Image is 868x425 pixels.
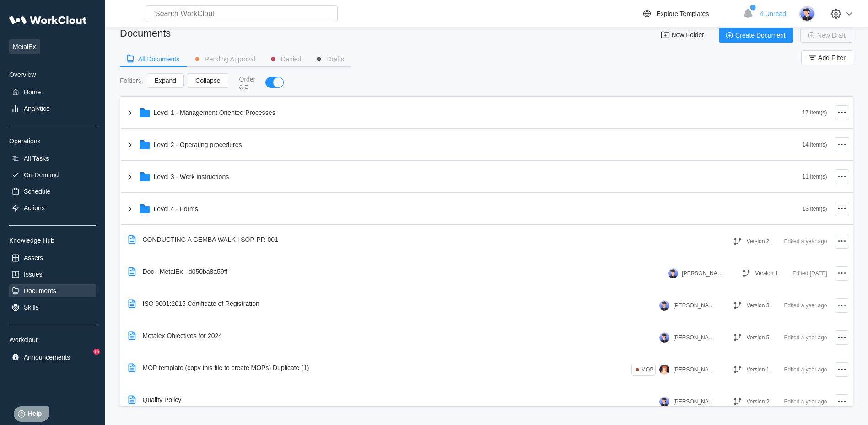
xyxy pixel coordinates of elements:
[24,254,43,262] div: Assets
[642,8,738,19] a: Explore Templates
[659,397,669,407] img: user-5.png
[802,206,827,212] div: 13 Item(s)
[755,270,778,277] div: Version 1
[9,39,40,54] span: MetalEx
[659,332,669,343] img: user-5.png
[308,52,351,66] button: Drafts
[802,174,827,180] div: 11 Item(s)
[9,137,96,145] div: Operations
[9,202,96,214] a: Actions
[9,102,96,115] a: Analytics
[784,236,827,247] div: Edited a year ago
[659,300,669,311] img: user-5.png
[143,268,228,275] div: Doc - MetalEx - d050ba8a59ff
[719,28,793,43] button: Create Document
[24,171,59,179] div: On-Demand
[9,336,96,343] div: Workclout
[802,109,827,116] div: 17 Item(s)
[668,268,678,278] img: user-5.png
[327,56,344,62] div: Drafts
[784,300,827,311] div: Edited a year ago
[195,77,220,84] span: Collapse
[793,268,827,279] div: Edited [DATE]
[9,237,96,244] div: Knowledge Hub
[143,364,309,371] div: MOP template (copy this file to create MOPs) Duplicate (1)
[818,54,846,61] span: Add Filter
[154,141,242,148] div: Level 2 - Operating procedures
[656,10,709,17] div: Explore Templates
[9,251,96,264] a: Assets
[784,364,827,375] div: Edited a year ago
[784,396,827,407] div: Edited a year ago
[784,332,827,343] div: Edited a year ago
[146,5,338,22] input: Search WorkClout
[9,169,96,181] a: On-Demand
[143,300,259,307] div: ISO 9001:2015 Certificate of Registration
[143,396,182,403] div: Quality Policy
[138,56,179,62] div: All Documents
[9,86,96,98] a: Home
[24,354,70,361] div: Announcements
[24,155,49,162] div: All Tasks
[263,52,308,66] button: Denied
[9,71,96,78] div: Overview
[120,52,187,66] button: All Documents
[147,73,184,88] button: Expand
[143,236,278,243] div: CONDUCTING A GEMBA WALK | SOP-PR-001
[801,50,853,65] button: Add Filter
[655,28,712,43] button: New Folder
[9,284,96,297] a: Documents
[24,204,45,212] div: Actions
[24,271,42,278] div: Issues
[239,76,257,90] div: Order a-z
[24,304,39,311] div: Skills
[120,27,171,39] div: Documents
[281,56,301,62] div: Denied
[187,52,263,66] button: Pending Approval
[682,270,723,277] div: [PERSON_NAME]
[93,349,100,355] div: 10
[9,152,96,165] a: All Tasks
[205,56,255,62] div: Pending Approval
[24,188,50,195] div: Schedule
[735,32,786,38] span: Create Document
[659,365,669,375] img: user-2.png
[9,268,96,281] a: Issues
[24,105,49,112] div: Analytics
[802,142,827,148] div: 14 Item(s)
[746,238,769,245] div: Version 2
[188,73,228,88] button: Collapse
[24,88,41,96] div: Home
[641,366,653,373] div: MOP
[817,32,846,38] span: New Draft
[154,205,198,212] div: Level 4 - Forms
[154,173,229,180] div: Level 3 - Work instructions
[155,77,176,84] span: Expand
[24,287,56,294] div: Documents
[9,185,96,198] a: Schedule
[746,302,769,309] div: Version 3
[143,332,222,339] div: Metalex Objectives for 2024
[673,398,714,405] div: [PERSON_NAME]
[9,301,96,314] a: Skills
[746,334,769,341] div: Version 5
[9,351,96,364] a: Announcements
[154,109,275,116] div: Level 1 - Management Oriented Processes
[746,398,769,405] div: Version 2
[671,32,704,39] span: New Folder
[673,366,714,373] div: [PERSON_NAME]
[120,77,143,84] div: Folders :
[673,302,714,309] div: [PERSON_NAME]
[800,28,853,43] button: New Draft
[799,6,815,22] img: user-5.png
[673,334,714,341] div: [PERSON_NAME]
[760,10,786,17] span: 4 Unread
[746,366,769,373] div: Version 1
